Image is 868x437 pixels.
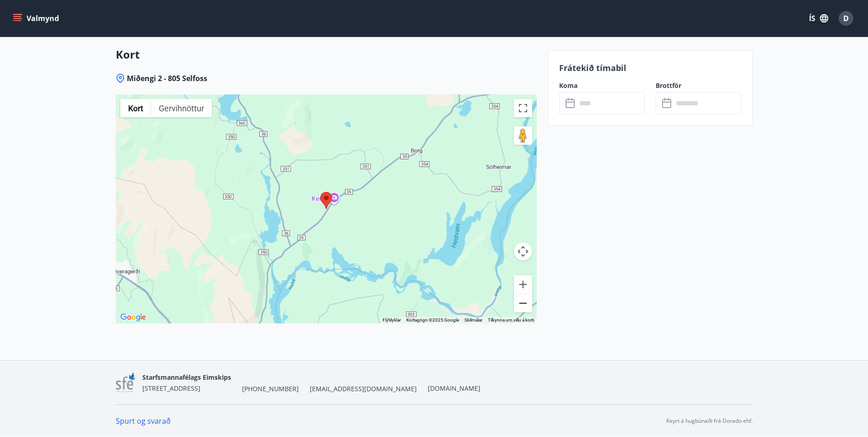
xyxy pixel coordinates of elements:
[142,384,200,393] span: [STREET_ADDRESS]
[514,99,532,117] button: Breyta yfirsýn á öllum skjánum
[383,317,401,323] button: Flýtilyklar
[127,73,207,83] span: Miðengi 2 - 805 Selfoss
[804,10,833,27] button: ÍS
[843,13,849,23] span: D
[514,126,532,145] button: Dragðu Þránd á kortið til að opna Street View
[835,7,857,29] button: D
[116,373,135,393] img: 7sa1LslLnpN6OqSLT7MqncsxYNiZGdZT4Qcjshc2.png
[310,384,417,393] span: [EMAIL_ADDRESS][DOMAIN_NAME]
[559,62,741,74] p: Frátekið tímabil
[116,47,537,62] h3: Kort
[142,373,231,382] span: Starfsmannafélags Eimskips
[656,81,741,90] label: Brottför
[242,384,299,393] span: [PHONE_NUMBER]
[406,317,459,322] span: Kortagögn ©2025 Google
[151,99,212,117] button: Sýna myndefni úr gervihnetti
[428,384,480,393] a: [DOMAIN_NAME]
[514,242,532,261] button: Myndavélarstýringar korts
[11,10,63,27] button: menu
[118,311,148,323] img: Google
[514,275,532,294] button: Stækka
[116,416,171,426] a: Spurt og svarað
[514,294,532,312] button: Minnka
[118,311,148,323] a: Opna þetta svæði í Google-kortum (opnar nýjan glugga)
[120,99,151,117] button: Birta götukort
[559,81,645,90] label: Koma
[666,417,753,425] p: Keyrt á hugbúnaði frá Dorado ehf.
[464,317,482,322] a: Skilmálar (opnast í nýjum flipa)
[488,317,534,322] a: Tilkynna um villu á korti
